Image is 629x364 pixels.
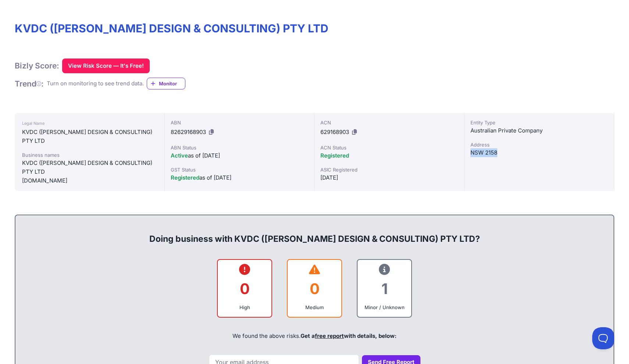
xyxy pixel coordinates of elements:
[363,274,405,304] div: 1
[224,274,266,304] div: 0
[315,332,344,339] a: free report
[22,128,157,145] div: KVDC ([PERSON_NAME] DESIGN & CONSULTING) PTY LTD
[320,128,349,135] span: 629168903
[62,59,150,73] button: View Risk Score — It's Free!
[320,144,458,151] div: ACN Status
[320,173,458,182] div: [DATE]
[363,304,405,311] div: Minor / Unknown
[470,148,608,157] div: NSW 2158
[470,126,608,135] div: Australian Private Company
[171,174,199,181] span: Registered
[171,119,309,126] div: ABN
[22,151,157,159] div: Business names
[171,166,309,173] div: GST Status
[22,176,157,185] div: [DOMAIN_NAME]
[224,304,266,311] div: High
[147,78,185,89] a: Monitor
[171,144,309,151] div: ABN Status
[294,304,335,311] div: Medium
[15,61,59,71] h1: Bizly Score:
[320,166,458,173] div: ASIC Registered
[23,221,606,245] div: Doing business with KVDC ([PERSON_NAME] DESIGN & CONSULTING) PTY LTD?
[320,119,458,126] div: ACN
[159,80,185,87] span: Monitor
[171,152,188,159] span: Active
[15,22,614,35] h1: KVDC ([PERSON_NAME] DESIGN & CONSULTING) PTY LTD
[171,128,206,135] span: 82629168903
[301,332,397,339] span: Get a with details, below:
[470,141,608,148] div: Address
[320,152,349,159] span: Registered
[22,119,157,128] div: Legal Name
[47,79,144,88] div: Turn on monitoring to see trend data.
[592,327,614,349] iframe: Toggle Customer Support
[171,173,309,182] div: as of [DATE]
[470,119,608,126] div: Entity Type
[23,324,606,349] div: We found the above risks.
[22,159,157,176] div: KVDC ([PERSON_NAME] DESIGN & CONSULTING) PTY LTD
[15,79,44,89] h1: Trend :
[171,151,309,160] div: as of [DATE]
[294,274,335,304] div: 0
